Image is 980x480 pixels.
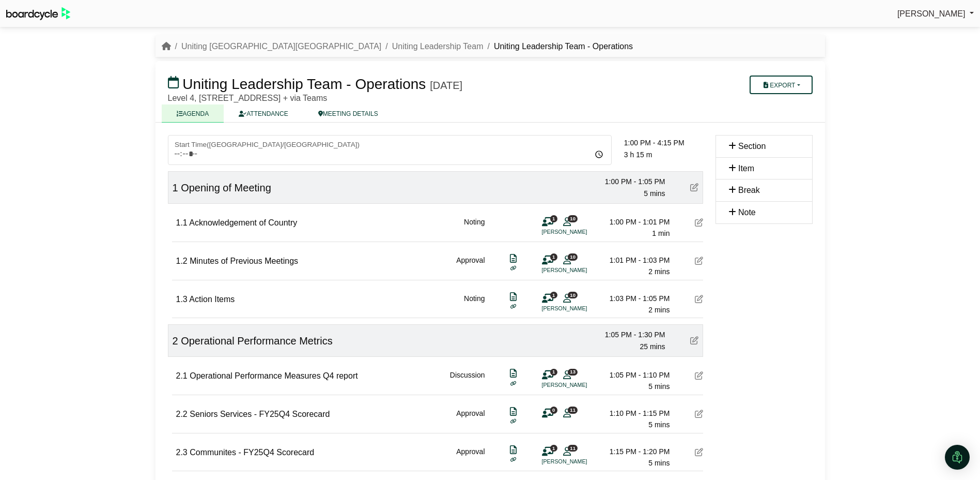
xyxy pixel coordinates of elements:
[190,410,330,418] span: Seniors Services - FY25Q4 Scorecard
[593,329,665,340] div: 1:05 PM - 1:30 PM
[483,40,633,53] li: Uniting Leadership Team - Operations
[550,253,557,260] span: 1
[190,448,314,457] span: Communites - FY25Q4 Scorecard
[181,42,381,51] a: Uniting [GEOGRAPHIC_DATA][GEOGRAPHIC_DATA]
[648,459,670,467] span: 5 mins
[598,369,670,381] div: 1:05 PM - 1:10 PM
[189,218,297,227] span: Acknowledgement of Country
[392,42,484,51] a: Uniting Leadership Team
[897,7,974,21] a: [PERSON_NAME]
[190,257,298,265] span: Minutes of Previous Meetings
[945,445,970,470] div: Open Intercom Messenger
[568,215,578,222] span: 10
[550,292,557,298] span: 1
[640,342,665,351] span: 25 mins
[738,186,760,194] span: Break
[648,306,670,314] span: 2 mins
[598,446,670,457] div: 1:15 PM - 1:20 PM
[176,410,188,418] span: 2.2
[542,266,619,275] li: [PERSON_NAME]
[168,94,328,102] span: Level 4, [STREET_ADDRESS] + via Teams
[181,182,271,193] span: Opening of Meeting
[430,79,462,92] div: [DATE]
[568,253,578,260] span: 10
[542,304,619,313] li: [PERSON_NAME]
[542,228,619,236] li: [PERSON_NAME]
[644,189,665,198] span: 5 mins
[190,371,357,380] span: Operational Performance Measures Q4 report
[652,229,670,237] span: 1 min
[550,445,557,452] span: 1
[550,407,557,413] span: 0
[648,267,670,276] span: 2 mins
[224,104,303,123] a: ATTENDANCE
[738,142,766,151] span: Section
[176,218,188,227] span: 1.1
[648,382,670,391] span: 5 mins
[598,408,670,419] div: 1:10 PM - 1:15 PM
[550,215,557,222] span: 1
[464,293,485,316] div: Noting
[568,407,578,413] span: 11
[181,335,332,347] span: Operational Performance Metrics
[648,421,670,429] span: 5 mins
[162,104,224,123] a: AGENDA
[189,295,235,304] span: Action Items
[176,371,188,380] span: 2.1
[750,76,812,94] button: Export
[162,40,633,53] nav: breadcrumb
[176,257,188,265] span: 1.2
[624,137,703,148] div: 1:00 PM - 4:15 PM
[542,381,619,389] li: [PERSON_NAME]
[173,182,178,193] span: 1
[550,369,557,376] span: 1
[182,76,426,92] span: Uniting Leadership Team - Operations
[568,292,578,298] span: 10
[176,448,188,457] span: 2.3
[897,9,966,18] span: [PERSON_NAME]
[176,295,188,304] span: 1.3
[464,216,485,239] div: Noting
[456,408,485,431] div: Approval
[624,151,652,159] span: 3 h 15 m
[450,369,485,393] div: Discussion
[598,254,670,266] div: 1:01 PM - 1:03 PM
[456,446,485,469] div: Approval
[542,457,619,466] li: [PERSON_NAME]
[6,7,70,20] img: BoardcycleBlackGreen-aaafeed430059cb809a45853b8cf6d952af9d84e6e89e1f1685b34bfd5cb7d64.svg
[738,164,754,173] span: Item
[738,208,756,217] span: Note
[598,216,670,228] div: 1:00 PM - 1:01 PM
[456,254,485,278] div: Approval
[593,176,665,187] div: 1:00 PM - 1:05 PM
[568,369,578,376] span: 13
[568,445,578,452] span: 11
[173,335,178,347] span: 2
[303,104,393,123] a: MEETING DETAILS
[598,293,670,304] div: 1:03 PM - 1:05 PM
